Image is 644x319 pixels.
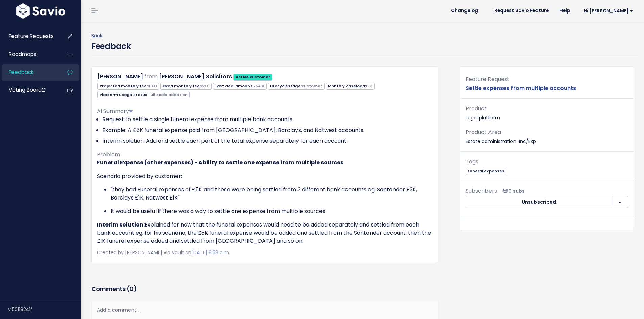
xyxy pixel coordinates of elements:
a: Roadmaps [2,47,56,62]
p: It would be useful if there was a way to settle one expense from multiple sources [111,207,433,215]
a: [DATE] 9:58 a.m. [191,249,230,256]
span: Roadmaps [9,51,37,58]
span: Voting Board [9,86,45,94]
span: Platform usage status: [97,91,190,98]
span: Subscribers [466,187,497,195]
strong: Interim solution: [97,221,145,229]
a: [PERSON_NAME] [97,73,143,80]
span: AI Summary [97,107,133,115]
img: logo-white.9d6f32f41409.svg [15,3,67,19]
a: Feedback [2,64,56,80]
p: "they had Funeral expenses of £5K and these were being settled from 3 different bank accounts eg.... [111,186,433,202]
span: funeral expenses [466,168,506,175]
span: Tags [466,158,478,165]
a: funeral expenses [466,167,506,174]
span: Feedback [9,69,33,76]
span: Changelog [451,8,478,13]
p: Estate administration-Inc/Exp [466,128,628,146]
a: Request Savio Feature [489,6,554,16]
a: [PERSON_NAME] Solicitors [159,73,232,80]
div: v.501182c1f [8,300,81,318]
li: Request to settle a single funeral expense from multiple bank accounts. [102,115,433,124]
li: Interim solution: Add and settle each part of the total expense separately for each account. [102,137,433,145]
span: Created by [PERSON_NAME] via Vault on [97,249,230,256]
span: 0 [129,285,134,293]
button: Unsubscribed [466,196,612,208]
a: Voting Board [2,82,56,98]
h4: Feedback [91,40,131,52]
p: Legal platform [466,104,628,122]
h3: Comments ( ) [91,284,438,294]
li: Example: A £5K funeral expense paid from [GEOGRAPHIC_DATA], Barclays, and Natwest accounts. [102,126,433,134]
span: 0.3 [366,83,372,89]
span: Fixed monthly fee: [160,83,212,90]
a: Hi [PERSON_NAME] [575,6,639,16]
span: 110.0 [148,83,157,89]
span: <p><strong>Subscribers</strong><br><br> No subscribers yet<br> </p> [500,188,525,194]
span: from [144,73,158,80]
span: Problem [97,151,120,158]
span: Last deal amount: [213,83,266,90]
a: Settle expenses from multiple accounts [466,84,576,92]
a: Help [554,6,575,16]
span: Feature Request [466,75,509,83]
span: Lifecyclestage: [268,83,325,90]
p: Explained for now that the funeral expenses would need to be added separately and settled from ea... [97,221,433,245]
span: 121.0 [201,83,210,89]
span: Hi [PERSON_NAME] [583,8,633,14]
strong: Active customer [236,74,270,80]
span: customer [302,83,322,89]
a: Back [91,32,102,39]
span: Feature Requests [9,33,54,40]
span: Product Area [466,128,501,136]
span: Monthly caseload: [326,83,375,90]
strong: Funeral Expense (other expenses) - Ability to settle one expense from multiple sources [97,159,343,166]
a: Feature Requests [2,29,56,44]
span: Full scale adoption [148,92,188,97]
p: Scenario provided by customer: [97,172,433,180]
span: 754.0 [253,83,264,89]
span: Product [466,105,487,112]
span: Projected monthly fee: [97,83,159,90]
